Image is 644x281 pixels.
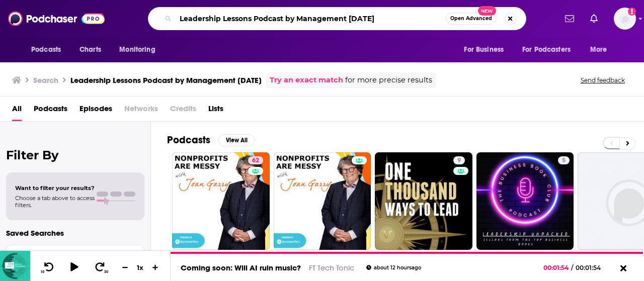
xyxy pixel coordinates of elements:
[132,263,149,271] div: 1 x
[571,264,573,271] span: /
[24,40,74,59] button: open menu
[457,156,461,166] span: 9
[31,43,61,57] span: Podcasts
[167,134,255,146] a: PodcastsView All
[590,43,607,57] span: More
[453,156,465,164] a: 9
[167,134,210,146] h2: Podcasts
[478,6,496,16] span: New
[15,184,95,192] span: Want to filter your results?
[248,156,263,164] a: 62
[614,8,636,30] button: Show profile menu
[6,245,144,267] button: Select
[450,16,492,21] span: Open Advanced
[516,40,585,59] button: open menu
[578,76,628,84] button: Send feedback
[33,75,58,85] h3: Search
[6,148,144,162] h2: Filter By
[41,270,44,274] span: 10
[457,40,516,59] button: open menu
[208,101,223,121] a: Lists
[270,74,343,86] a: Try an exact match
[218,134,255,146] button: View All
[148,7,526,30] div: Search podcasts, credits, & more...
[172,152,270,250] a: 62
[614,8,636,30] span: Logged in as sally.brown
[176,11,446,27] input: Search podcasts, credits, & more...
[170,101,196,121] span: Credits
[476,152,574,250] a: 5
[73,40,107,59] a: Charts
[181,263,301,272] a: Coming soon: Will AI ruin music?
[628,8,636,16] svg: Add a profile image
[39,261,58,274] button: 10
[309,263,354,272] a: FT Tech Tonic
[366,265,421,270] div: about 12 hours ago
[586,10,602,27] a: Show notifications dropdown
[91,261,110,274] button: 30
[119,43,155,57] span: Monitoring
[112,40,168,59] button: open menu
[446,13,497,25] button: Open AdvancedNew
[522,43,571,57] span: For Podcasters
[34,101,67,121] a: Podcasts
[583,40,620,59] button: open menu
[252,156,259,166] span: 62
[543,264,571,271] span: 00:01:54
[6,228,144,238] p: Saved Searches
[375,152,472,250] a: 9
[15,195,95,209] span: Choose a tab above to access filters.
[70,75,262,85] h3: Leadership Lessons Podcast by Management [DATE]
[12,101,22,121] a: All
[345,74,432,86] span: for more precise results
[124,101,158,121] span: Networks
[8,9,105,28] img: Podchaser - Follow, Share and Rate Podcasts
[614,8,636,30] img: User Profile
[573,264,611,271] span: 00:01:54
[464,43,504,57] span: For Business
[79,43,101,57] span: Charts
[79,101,112,121] a: Episodes
[562,156,566,166] span: 5
[561,10,578,27] a: Show notifications dropdown
[558,156,570,164] a: 5
[104,270,108,274] span: 30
